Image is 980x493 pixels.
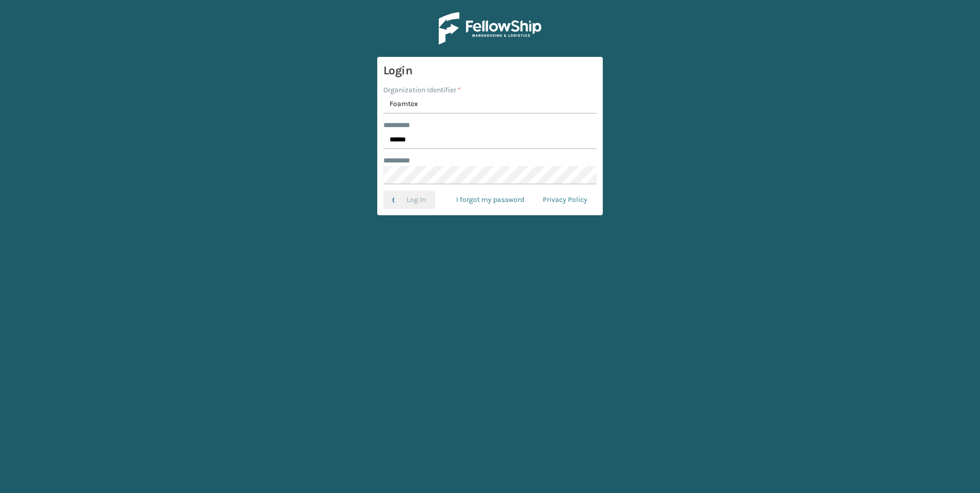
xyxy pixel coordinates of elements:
[447,191,534,209] a: I forgot my password
[534,191,597,209] a: Privacy Policy
[383,63,597,78] h3: Login
[383,191,435,209] button: Log In
[383,85,461,95] label: Organization Identifier
[439,12,541,45] img: Logo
